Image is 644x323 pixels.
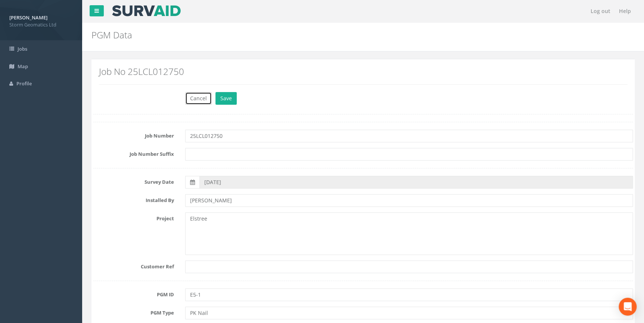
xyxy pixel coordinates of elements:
label: Installed By [88,194,180,204]
span: Storm Geomatics Ltd [9,21,73,28]
label: Project [88,212,180,222]
div: Open Intercom Messenger [619,298,637,316]
button: Save [215,92,237,105]
label: PGM Type [88,307,180,316]
label: Survey Date [88,176,180,186]
label: PGM ID [88,288,180,298]
span: Profile [16,80,32,87]
button: Cancel [185,92,212,105]
span: Map [18,63,28,70]
a: [PERSON_NAME] Storm Geomatics Ltd [9,12,73,28]
label: Job Number [88,130,180,139]
label: Customer Ref [88,260,180,270]
h2: PGM Data [91,30,542,40]
h2: Job No 25LCL012750 [99,67,627,76]
label: Job Number Suffix [88,148,180,158]
strong: [PERSON_NAME] [9,14,47,21]
span: Jobs [18,45,27,52]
